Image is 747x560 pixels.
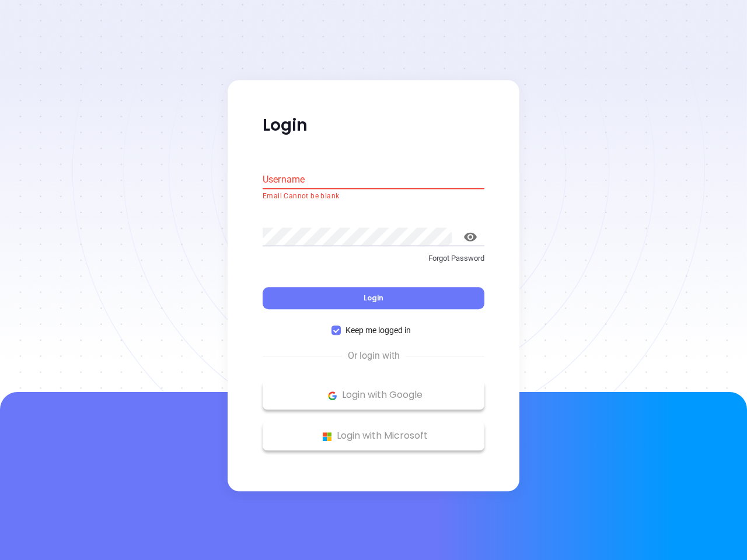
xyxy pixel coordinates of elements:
p: Login with Microsoft [268,428,479,445]
button: toggle password visibility [456,223,484,251]
img: Microsoft Logo [320,429,334,444]
img: Google Logo [325,388,340,403]
a: Forgot Password [263,253,484,274]
p: Forgot Password [263,253,484,264]
span: Login [364,293,383,303]
p: Email Cannot be blank [263,191,484,202]
p: Login with Google [268,387,479,404]
button: Login [263,288,484,310]
button: Microsoft Logo Login with Microsoft [263,422,484,451]
span: Keep me logged in [341,324,416,337]
span: Or login with [342,349,406,363]
button: Google Logo Login with Google [263,381,484,410]
p: Login [263,115,484,136]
